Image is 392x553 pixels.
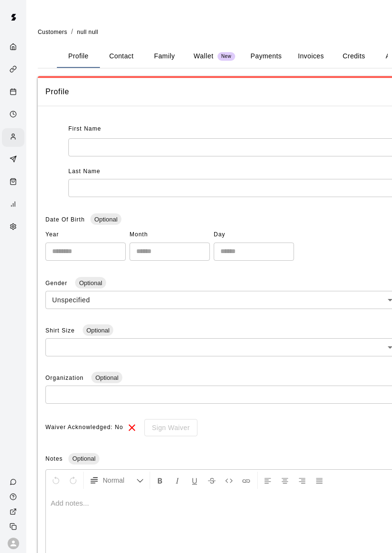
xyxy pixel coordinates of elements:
button: Undo [48,472,64,489]
span: Month [130,227,210,243]
a: Contact Us [2,475,26,489]
button: Invoices [289,45,332,68]
button: Credits [332,45,375,68]
a: View public page [2,504,26,519]
span: null null [77,29,98,35]
button: Justify Align [311,472,327,489]
span: Normal [103,476,136,485]
span: New [218,54,235,60]
button: Format Italics [169,472,185,489]
span: Day [214,227,294,243]
span: Optional [91,374,122,381]
button: Center Align [277,472,293,489]
span: Optional [83,327,113,334]
button: Format Strikethrough [204,472,220,489]
div: To sign waivers in admin, this feature must be enabled in general settings [138,419,197,437]
span: First Name [68,122,101,137]
button: Right Align [294,472,310,489]
li: / [71,27,73,37]
button: Format Bold [152,472,168,489]
button: Left Align [260,472,276,489]
button: Family [143,45,186,68]
span: Optional [90,216,121,223]
div: Copy public page link [2,519,26,534]
button: Redo [65,472,81,489]
a: Visit help center [2,489,26,504]
button: Insert Code [221,472,237,489]
span: Gender [45,280,69,287]
span: Date Of Birth [45,216,85,223]
button: Insert Link [238,472,254,489]
span: Last Name [68,168,100,175]
button: Formatting Options [86,472,148,489]
p: Wallet [194,51,214,61]
button: Payments [243,45,289,68]
span: Notes [45,455,63,462]
span: Waiver Acknowledged: No [45,420,123,435]
div: basic tabs example [57,45,388,68]
button: Contact [100,45,143,68]
span: Customers [38,29,67,35]
button: Format Underline [186,472,203,489]
span: Optional [75,279,106,287]
button: Profile [57,45,100,68]
img: Swift logo [4,8,23,27]
span: Optional [68,455,99,462]
span: Organization [45,375,86,381]
span: Year [45,227,126,243]
a: Customers [38,28,67,35]
span: Shirt Size [45,327,77,334]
